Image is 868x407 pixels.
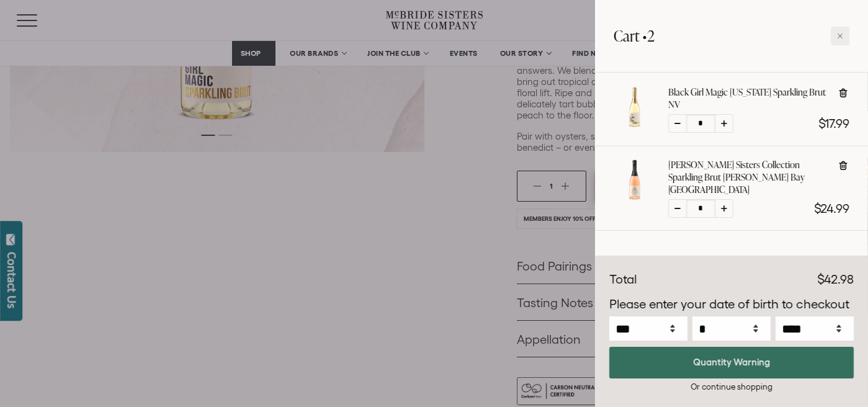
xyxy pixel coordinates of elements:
[817,272,854,286] span: $42.98
[668,86,828,111] a: Black Girl Magic [US_STATE] Sparkling Brut NV
[614,190,656,204] a: McBride Sisters Collection Sparkling Brut Rose Hawke's Bay NV
[609,295,854,314] p: Please enter your date of birth to checkout
[818,117,849,130] span: $17.99
[647,25,655,46] span: 2
[614,19,655,53] h2: Cart •
[609,347,854,378] button: Quantity Warning
[609,271,637,289] div: Total
[609,381,854,393] div: Or continue shopping
[814,202,849,215] span: $24.99
[668,159,828,196] a: [PERSON_NAME] Sisters Collection Sparkling Brut [PERSON_NAME] Bay [GEOGRAPHIC_DATA]
[614,117,656,131] a: Black Girl Magic California Sparkling Brut NV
